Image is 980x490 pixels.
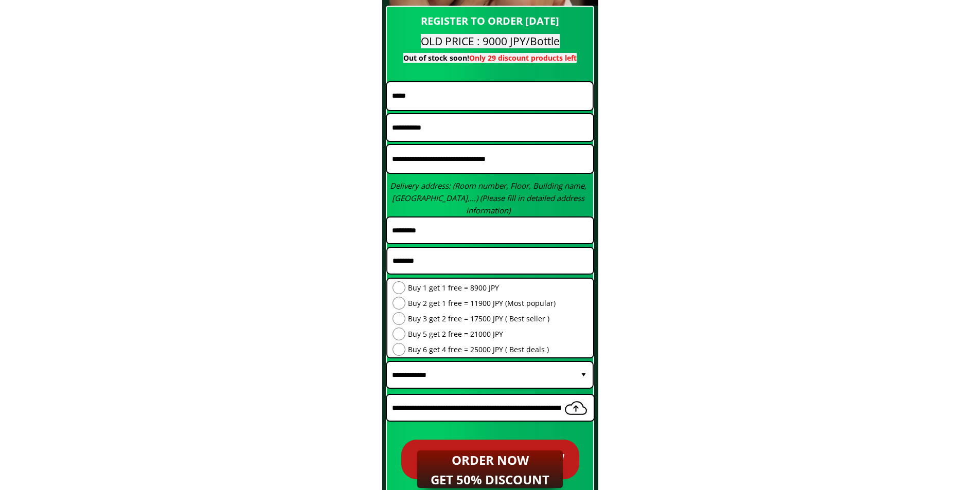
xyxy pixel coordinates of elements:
div: REGISTER TO ORDER [DATE] [386,13,595,29]
span: Buy 2 get 1 free = 11900 JPY (Most popular) [408,298,556,309]
span: Buy 5 get 2 free = 21000 JPY [408,329,556,340]
span: Buy 1 get 1 free = 8900 JPY [408,282,556,294]
span: Buy 3 get 2 free = 17500 JPY ( Best seller ) [408,313,556,324]
p: FINISH ORDER NOW [401,440,579,479]
h2: ORDER NOW GET 50% DISCOUNT [424,450,556,490]
span: Buy 6 get 4 free = 25000 JPY ( Best deals ) [408,344,556,355]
